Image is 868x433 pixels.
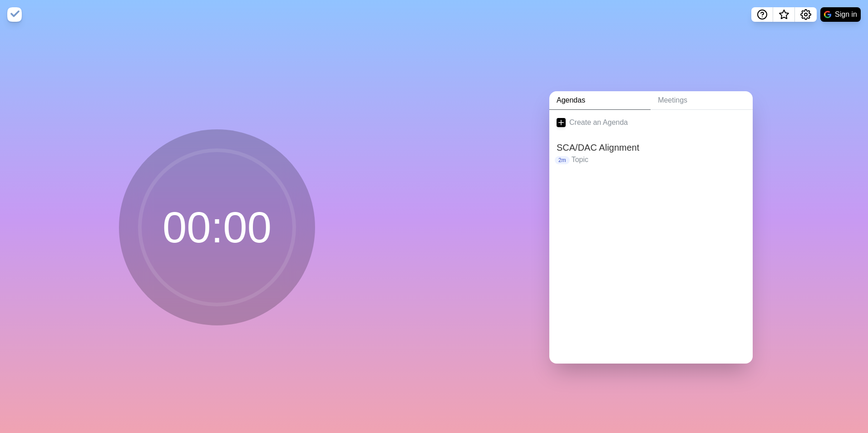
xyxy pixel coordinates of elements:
[557,141,745,154] h2: SCA/DAC Alignment
[549,110,753,135] a: Create an Agenda
[651,91,753,110] a: Meetings
[572,154,745,165] p: Topic
[820,7,861,22] button: Sign in
[773,7,795,22] button: What’s new
[549,91,651,110] a: Agendas
[555,156,570,164] p: 2m
[7,7,22,22] img: timeblocks logo
[751,7,773,22] button: Help
[824,11,831,18] img: google logo
[795,7,817,22] button: Settings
